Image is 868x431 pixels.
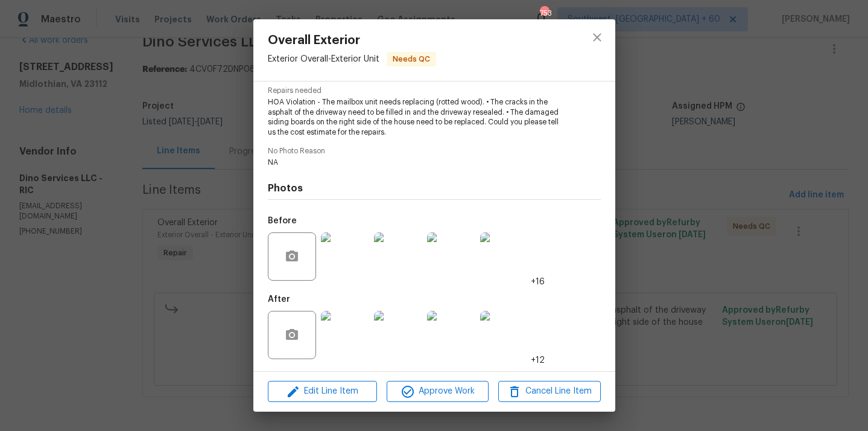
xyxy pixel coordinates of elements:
span: No Photo Reason [268,147,601,155]
span: NA [268,158,568,168]
button: Cancel Line Item [498,381,600,402]
h5: Before [268,217,297,225]
h5: After [268,295,290,304]
span: Repairs needed [268,87,601,95]
span: Overall Exterior [268,34,436,47]
span: Edit Line Item [271,384,373,399]
span: Exterior Overall - Exterior Unit [268,55,379,63]
h4: Photos [268,182,601,194]
div: 753 [540,7,548,19]
span: +12 [531,354,545,366]
span: HOA Violation - The mailbox unit needs replacing (rotted wood). • The cracks in the asphalt of th... [268,97,568,138]
button: Edit Line Item [268,381,377,402]
span: Cancel Line Item [502,384,597,399]
span: Needs QC [388,53,435,65]
span: Approve Work [390,384,485,399]
button: Approve Work [387,381,489,402]
button: close [583,23,612,52]
span: +16 [531,276,545,288]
